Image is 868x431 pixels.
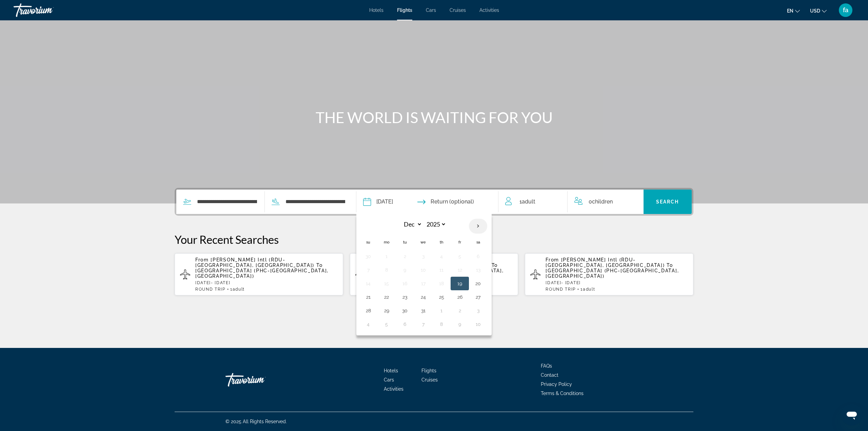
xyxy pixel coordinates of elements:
[541,391,584,396] a: Terms & Conditions
[363,292,374,302] button: Day 21
[418,292,429,302] button: Day 24
[195,287,225,292] span: ROUND TRIP
[399,279,410,288] button: Day 16
[473,252,484,261] button: Day 6
[399,292,410,302] button: Day 23
[541,363,552,369] a: FAQs
[519,197,535,207] span: 1
[363,190,393,214] button: Depart date: Dec 19, 2025
[384,377,394,383] a: Cars
[400,218,422,230] select: Select month
[381,292,392,302] button: Day 22
[498,190,644,214] button: Travelers: 1 adult, 0 children
[399,319,410,329] button: Day 6
[418,252,429,261] button: Day 3
[473,265,484,275] button: Day 13
[454,292,465,302] button: Day 26
[583,287,595,292] span: Adult
[418,265,429,275] button: Day 10
[195,257,314,268] span: [PERSON_NAME] Intl (RDU-[GEOGRAPHIC_DATA], [GEOGRAPHIC_DATA])
[580,287,595,292] span: 1
[230,287,245,292] span: 1
[541,381,572,387] span: Privacy Policy
[667,262,673,268] span: To
[454,319,465,329] button: Day 9
[473,319,484,329] button: Day 10
[225,370,293,390] a: Travorium
[195,280,338,285] p: [DATE] - [DATE]
[436,292,447,302] button: Day 25
[421,368,436,373] a: Flights
[479,7,499,13] span: Activities
[454,306,465,315] button: Day 2
[546,280,688,285] p: [DATE] - [DATE]
[175,253,343,296] button: From [PERSON_NAME] Intl (RDU-[GEOGRAPHIC_DATA], [GEOGRAPHIC_DATA]) To [GEOGRAPHIC_DATA] (PHC-[GEO...
[810,6,827,16] button: Change currency
[541,372,558,378] a: Contact
[195,257,209,262] span: From
[546,268,679,279] span: [GEOGRAPHIC_DATA] (PHC-[GEOGRAPHIC_DATA], [GEOGRAPHIC_DATA])
[363,265,374,275] button: Day 7
[381,265,392,275] button: Day 8
[592,198,613,205] span: Children
[436,265,447,275] button: Day 11
[450,7,466,13] span: Cruises
[233,287,245,292] span: Adult
[522,198,535,205] span: Adult
[787,6,800,16] button: Change language
[436,306,447,315] button: Day 1
[381,306,392,315] button: Day 29
[363,319,374,329] button: Day 4
[418,279,429,288] button: Day 17
[589,197,613,207] span: 0
[810,8,820,14] span: USD
[363,279,374,288] button: Day 14
[426,7,436,13] a: Cars
[787,8,793,14] span: en
[384,368,398,373] a: Hotels
[418,306,429,315] button: Day 31
[421,377,438,383] span: Cruises
[473,292,484,302] button: Day 27
[473,306,484,315] button: Day 3
[369,7,383,13] a: Hotels
[363,252,374,261] button: Day 30
[14,1,81,19] a: Travorium
[418,319,429,329] button: Day 7
[225,419,287,424] span: © 2025 All Rights Reserved.
[841,404,863,426] iframe: Button to launch messaging window
[492,262,498,268] span: To
[546,287,576,292] span: ROUND TRIP
[843,7,848,14] span: fa
[175,233,693,246] p: Your Recent Searches
[417,190,474,214] button: Return date
[525,253,693,296] button: From [PERSON_NAME] Intl (RDU-[GEOGRAPHIC_DATA], [GEOGRAPHIC_DATA]) To [GEOGRAPHIC_DATA] (PHC-[GEO...
[656,199,679,204] span: Search
[307,109,561,126] h1: THE WORLD IS WAITING FOR YOU
[436,319,447,329] button: Day 8
[176,190,692,214] div: Search widget
[436,279,447,288] button: Day 18
[424,218,446,230] select: Select year
[195,268,329,279] span: [GEOGRAPHIC_DATA] (PHC-[GEOGRAPHIC_DATA], [GEOGRAPHIC_DATA])
[381,279,392,288] button: Day 15
[454,279,465,288] button: Day 19
[454,252,465,261] button: Day 5
[350,253,518,296] button: From [PERSON_NAME] Intl (RDU-[GEOGRAPHIC_DATA], [GEOGRAPHIC_DATA]) To [GEOGRAPHIC_DATA] (PHC-[GEO...
[399,252,410,261] button: Day 2
[397,7,412,13] span: Flights
[469,218,487,234] button: Next month
[384,386,403,392] a: Activities
[644,190,692,214] button: Search
[473,279,484,288] button: Day 20
[436,252,447,261] button: Day 4
[316,262,322,268] span: To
